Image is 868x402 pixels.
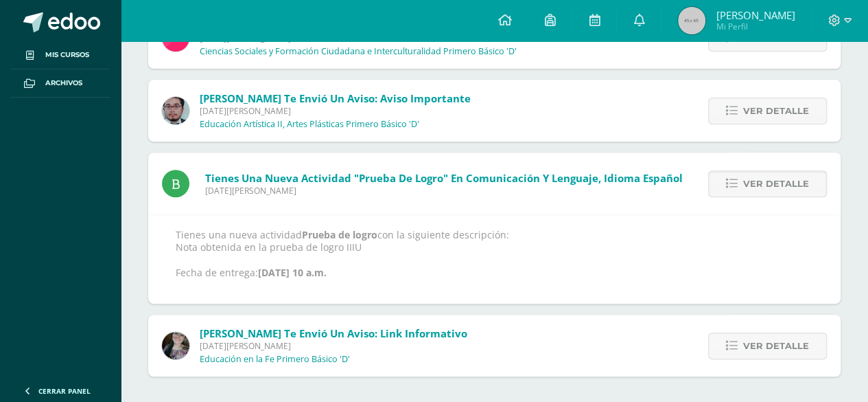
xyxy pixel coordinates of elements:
strong: [DATE] 10 a.m. [258,266,327,279]
img: 5fac68162d5e1b6fbd390a6ac50e103d.png [162,97,189,124]
span: Ver detalle [743,98,809,124]
span: Tienes una nueva actividad "Prueba de logro" En Comunicación y Lenguaje, Idioma Español [205,171,683,185]
strong: Prueba de logro [302,228,377,241]
span: Mi Perfil [716,21,795,32]
p: Educación en la Fe Primero Básico 'D' [200,354,350,365]
span: Mis cursos [45,49,89,60]
span: [DATE][PERSON_NAME] [200,340,467,352]
p: Educación Artística II, Artes Plásticas Primero Básico 'D' [200,119,419,130]
span: Archivos [45,78,82,89]
img: 45x45 [678,7,705,34]
p: Tienes una nueva actividad con la siguiente descripción: Nota obtenida en la prueba de logro IIIU... [176,229,813,279]
span: [PERSON_NAME] te envió un aviso: Aviso importante [200,91,471,105]
a: Archivos [11,69,110,98]
span: [DATE][PERSON_NAME] [205,185,683,197]
span: Cerrar panel [38,386,91,396]
p: Ciencias Sociales y Formación Ciudadana e Interculturalidad Primero Básico 'D' [200,46,517,57]
span: Ver detalle [743,171,809,197]
a: Mis cursos [11,41,110,69]
span: [DATE][PERSON_NAME] [200,105,471,117]
span: [PERSON_NAME] [716,8,795,22]
span: [PERSON_NAME] te envió un aviso: Link Informativo [200,326,467,340]
img: 8322e32a4062cfa8b237c59eedf4f548.png [162,332,189,359]
span: Ver detalle [743,333,809,359]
